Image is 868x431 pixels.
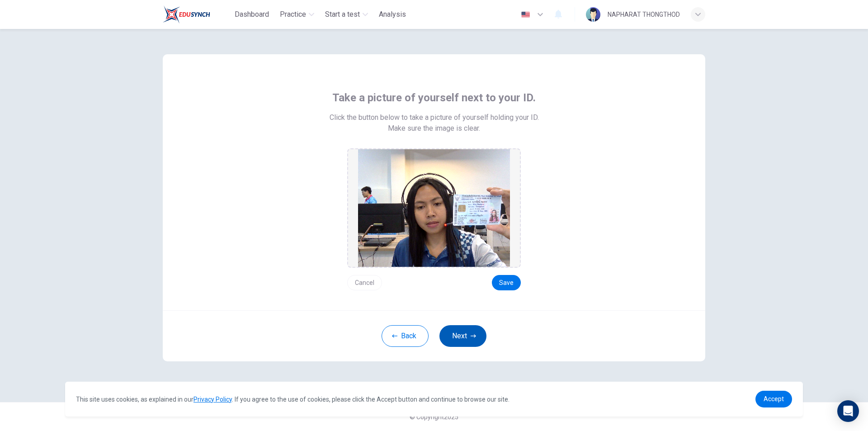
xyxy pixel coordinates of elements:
[231,6,273,23] button: Dashboard
[193,396,232,403] a: Privacy Policy
[520,11,531,18] img: en
[375,6,410,23] button: Analysis
[163,5,210,24] img: Train Test logo
[608,9,680,20] div: NAPHARAT THONGTHOD
[332,90,536,105] span: Take a picture of yourself next to your ID.
[358,149,510,267] img: preview screemshot
[764,395,784,403] span: Accept
[586,7,600,22] img: Profile picture
[330,112,539,123] span: Click the button below to take a picture of yourself holding your ID.
[321,6,372,23] button: Start a test
[280,9,306,20] span: Practice
[76,396,509,403] span: This site uses cookies, as explained in our . If you agree to the use of cookies, please click th...
[837,400,859,422] div: Open Intercom Messenger
[65,382,803,417] div: cookieconsent
[382,325,429,347] button: Back
[163,5,231,24] a: Train Test logo
[347,275,382,290] button: Cancel
[492,275,521,290] button: Save
[325,9,360,20] span: Start a test
[410,413,458,421] span: © Copyright 2025
[755,391,792,407] a: dismiss cookie message
[379,9,406,20] span: Analysis
[388,123,480,134] span: Make sure the image is clear.
[276,6,318,23] button: Practice
[235,9,269,20] span: Dashboard
[439,325,486,347] button: Next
